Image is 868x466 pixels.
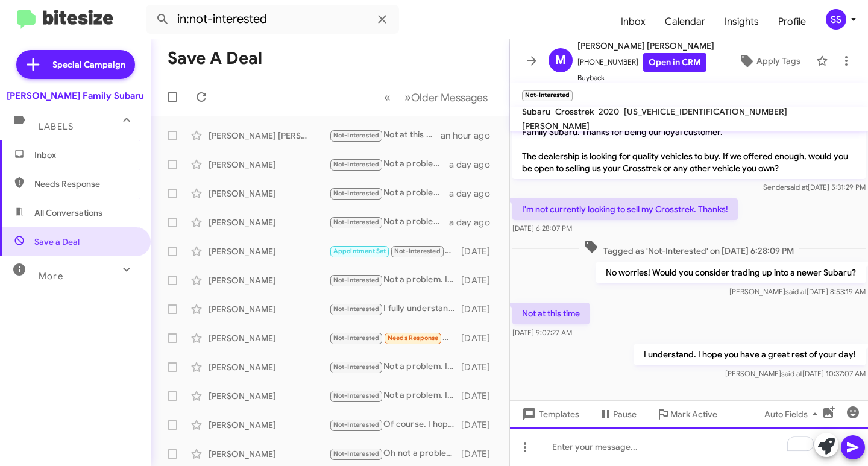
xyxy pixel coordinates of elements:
[729,287,866,296] span: [PERSON_NAME] [DATE] 8:53:19 AM
[329,302,461,316] div: I fully understand. Not a problem at all!
[333,189,380,197] span: Not-Interested
[522,121,590,131] span: [PERSON_NAME]
[555,51,566,70] span: M
[7,90,144,102] div: [PERSON_NAME] Family Subaru
[512,328,572,337] span: [DATE] 9:07:27 AM
[209,332,329,344] div: [PERSON_NAME]
[39,271,63,282] span: More
[512,198,738,220] p: I'm not currently looking to sell my Crosstrek. Thanks!
[168,49,262,68] h1: Save a Deal
[728,50,810,72] button: Apply Tags
[579,239,799,257] span: Tagged as 'Not-Interested' on [DATE] 6:28:09 PM
[763,183,866,192] span: Sender [DATE] 5:31:29 PM
[333,247,386,255] span: Appointment Set
[333,218,380,226] span: Not-Interested
[461,332,500,344] div: [DATE]
[16,50,135,79] a: Special Campaign
[333,276,380,284] span: Not-Interested
[209,419,329,431] div: [PERSON_NAME]
[329,157,449,171] div: Not a problem. Keep us in mind in case you ever want to! I hope you have a great rest of your day!
[510,403,589,425] button: Templates
[520,403,579,425] span: Templates
[522,106,550,117] span: Subaru
[209,216,329,228] div: [PERSON_NAME]
[333,421,380,429] span: Not-Interested
[377,85,495,110] nav: Page navigation example
[670,403,717,425] span: Mark Active
[555,106,594,117] span: Crosstrek
[333,450,380,458] span: Not-Interested
[522,90,573,101] small: Not-Interested
[512,303,590,324] p: Not at this time
[34,236,80,248] span: Save a Deal
[764,403,822,425] span: Auto Fields
[397,85,495,110] button: Next
[461,361,500,373] div: [DATE]
[596,262,866,283] p: No worries! Would you consider trading up into a newer Subaru?
[643,53,706,72] a: Open in CRM
[404,90,411,105] span: »
[34,149,137,161] span: Inbox
[329,215,449,229] div: Not a problem. The last time we spoke you were in [GEOGRAPHIC_DATA], did you buiy it over there?
[209,390,329,402] div: [PERSON_NAME]
[146,5,399,34] input: Search
[34,178,137,190] span: Needs Response
[333,334,380,342] span: Not-Interested
[461,303,500,315] div: [DATE]
[329,186,449,200] div: Not a problem. If i may ask why are you not looking anymore?
[826,9,846,30] div: SS
[769,4,816,39] a: Profile
[613,403,637,425] span: Pause
[333,131,380,139] span: Not-Interested
[394,247,441,255] span: Not-Interested
[329,244,461,258] div: No worries. If i may ask what did you end up purchasing?
[715,4,769,39] a: Insights
[461,245,500,257] div: [DATE]
[624,106,787,117] span: [US_VEHICLE_IDENTIFICATION_NUMBER]
[384,90,391,105] span: «
[510,427,868,466] div: To enrich screen reader interactions, please activate Accessibility in Grammarly extension settings
[787,183,808,192] span: said at
[329,389,461,403] div: Not a problem. I hope you have a great rest of your day!
[461,448,500,460] div: [DATE]
[577,53,714,72] span: [PHONE_NUMBER]
[329,418,461,432] div: Of course. I hope you have a great rest of your day!
[34,207,102,219] span: All Conversations
[512,109,866,179] p: Hi [PERSON_NAME] this is [PERSON_NAME], Sales Director at [PERSON_NAME] Family Subaru. Thanks for...
[329,331,461,345] div: Will do.
[209,130,329,142] div: [PERSON_NAME] [PERSON_NAME]
[209,448,329,460] div: [PERSON_NAME]
[646,403,727,425] button: Mark Active
[461,274,500,286] div: [DATE]
[449,187,500,200] div: a day ago
[611,4,655,39] span: Inbox
[655,4,715,39] a: Calendar
[329,360,461,374] div: Not a problem. I hope you have a great rest of your day!
[52,58,125,71] span: Special Campaign
[461,419,500,431] div: [DATE]
[209,187,329,200] div: [PERSON_NAME]
[634,344,866,365] p: I understand. I hope you have a great rest of your day!
[209,303,329,315] div: [PERSON_NAME]
[209,159,329,171] div: [PERSON_NAME]
[512,224,572,233] span: [DATE] 6:28:07 PM
[756,50,800,72] span: Apply Tags
[333,160,380,168] span: Not-Interested
[449,159,500,171] div: a day ago
[577,72,714,84] span: Buyback
[781,369,802,378] span: said at
[377,85,398,110] button: Previous
[333,392,380,400] span: Not-Interested
[589,403,646,425] button: Pause
[329,447,461,461] div: Oh not a problem. I hope you have a great rest of your day!
[816,9,855,30] button: SS
[599,106,619,117] span: 2020
[755,403,832,425] button: Auto Fields
[209,245,329,257] div: [PERSON_NAME]
[411,91,488,104] span: Older Messages
[209,361,329,373] div: [PERSON_NAME]
[461,390,500,402] div: [DATE]
[39,121,74,132] span: Labels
